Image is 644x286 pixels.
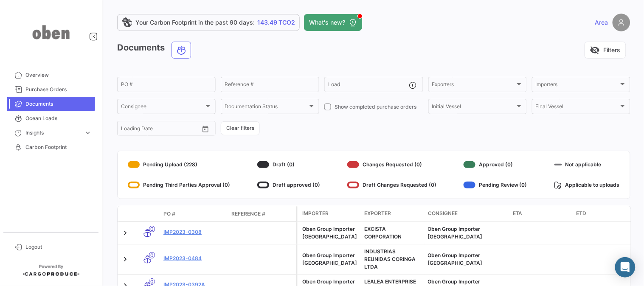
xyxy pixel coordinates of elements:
span: Area [595,18,608,27]
span: Consignee [121,105,204,111]
span: ETD [577,210,587,217]
input: To [139,127,176,133]
input: From [121,127,133,133]
span: PO # [163,210,175,218]
span: Oben Group Importer Perú [428,226,483,240]
div: Approved (0) [464,158,527,171]
div: Not applicable [554,158,620,171]
button: visibility_offFilters [585,42,626,59]
span: Importer [302,210,329,217]
span: 0 [149,226,155,232]
div: Oben Group Importer [GEOGRAPHIC_DATA] [302,252,357,267]
div: EXCISTA CORPORATION [364,225,421,241]
datatable-header-cell: Exporter [361,206,425,222]
a: IMP2023-0308 [163,228,225,236]
div: Changes Requested (0) [347,158,436,171]
span: Oben Group Importer Perú [428,252,483,266]
div: Draft approved (0) [257,178,320,192]
span: Exporter [364,210,391,217]
span: Insights [25,129,81,137]
div: Oben Group Importer [GEOGRAPHIC_DATA] [302,225,357,241]
a: Expand/Collapse Row [121,229,129,237]
datatable-header-cell: PO # [160,207,228,221]
a: Ocean Loads [7,111,95,126]
span: Initial Vessel [432,105,515,111]
span: Logout [25,243,92,251]
div: Draft (0) [257,158,320,171]
h3: Documents [117,42,194,59]
span: Overview [25,71,92,79]
datatable-header-cell: Consignee [425,206,509,222]
span: Final Vessel [536,105,619,111]
span: Your Carbon Footprint in the past 90 days: [135,18,255,27]
span: 0 [149,252,155,258]
a: Expand/Collapse Row [121,255,129,264]
span: Show completed purchase orders [335,103,416,111]
datatable-header-cell: Transport mode [135,210,160,217]
div: Abrir Intercom Messenger [615,257,636,278]
button: Clear filters [221,121,260,135]
span: Importers [536,83,619,89]
datatable-header-cell: ETD [573,206,637,222]
span: Carbon Footprint [25,143,92,151]
span: Purchase Orders [25,86,92,93]
a: Documents [7,97,95,111]
span: What's new? [309,18,345,27]
span: expand_more [84,129,92,137]
button: What's new? [304,14,362,31]
div: Applicable to uploads [554,178,620,192]
span: Documentation Status [225,105,308,111]
div: Pending Review (0) [464,178,527,192]
a: Purchase Orders [7,82,95,97]
div: Draft Changes Requested (0) [347,178,436,192]
datatable-header-cell: Importer [297,206,361,222]
button: Ocean [172,42,191,58]
span: Exporters [432,83,515,89]
a: Your Carbon Footprint in the past 90 days:143.49 TCO2 [117,14,300,31]
span: 0 [149,278,155,285]
span: 143.49 TCO2 [257,18,295,27]
span: Ocean Loads [25,115,92,122]
span: Documents [25,100,92,108]
button: Open calendar [199,123,212,135]
div: Pending Third Parties Approval (0) [128,178,230,192]
span: ETA [513,210,523,217]
span: Reference # [231,210,265,218]
span: visibility_off [590,45,600,55]
div: INDUSTRIAS REUNIDAS CORINGA LTDA [364,248,421,271]
datatable-header-cell: ETA [509,206,573,222]
datatable-header-cell: Reference # [228,207,296,221]
img: placeholder-user.png [613,14,630,31]
img: oben-logo.png [30,10,72,54]
a: Carbon Footprint [7,140,95,154]
a: IMP2023-0484 [163,255,225,262]
div: Pending Upload (228) [128,158,230,171]
span: Consignee [428,210,458,217]
a: Overview [7,68,95,82]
